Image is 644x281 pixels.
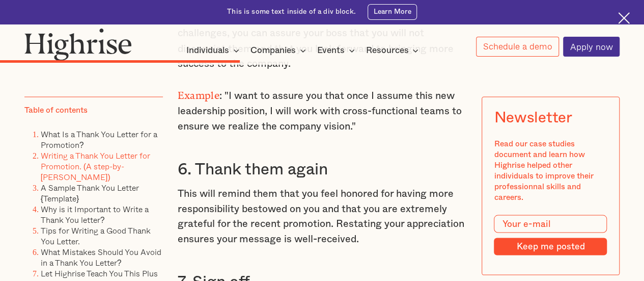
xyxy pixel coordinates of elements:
p: This will remind them that you feel honored for having more responsibility bestowed on you and th... [178,186,467,246]
div: Newsletter [494,109,572,126]
div: Companies [250,44,309,57]
div: Resources [366,44,422,57]
a: Why is it Important to Write a Thank You letter? [41,203,149,226]
a: A Sample Thank You Letter {Template} [41,182,139,205]
div: Resources [366,44,408,57]
div: Read our case studies document and learn how Highrise helped other individuals to improve their p... [494,139,607,203]
h3: 6. Thank them again [178,159,467,179]
strong: Example [178,89,219,95]
div: Events [317,44,358,57]
input: Your e-mail [494,215,607,234]
p: : "I want to assure you that once I assume this new leadership position, I will work with cross-f... [178,85,467,134]
img: Highrise logo [24,28,132,61]
input: Keep me posted [494,238,607,255]
div: Individuals [186,44,242,57]
div: Individuals [186,44,229,57]
a: Tips for Writing a Good Thank You Letter. [41,224,151,247]
div: Events [317,44,345,57]
a: Learn More [368,4,417,20]
a: Apply now [563,37,620,57]
div: Table of contents [24,105,88,116]
a: Schedule a demo [476,37,559,57]
form: Modal Form [494,215,607,256]
a: Writing a Thank You Letter for Promotion. (A step-by-[PERSON_NAME]) [41,149,150,183]
img: Cross icon [618,12,630,24]
div: This is some text inside of a div block. [227,7,356,17]
a: What Is a Thank You Letter for a Promotion? [41,128,157,151]
a: What Mistakes Should You Avoid in a Thank You Letter? [41,246,161,269]
div: Companies [250,44,296,57]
